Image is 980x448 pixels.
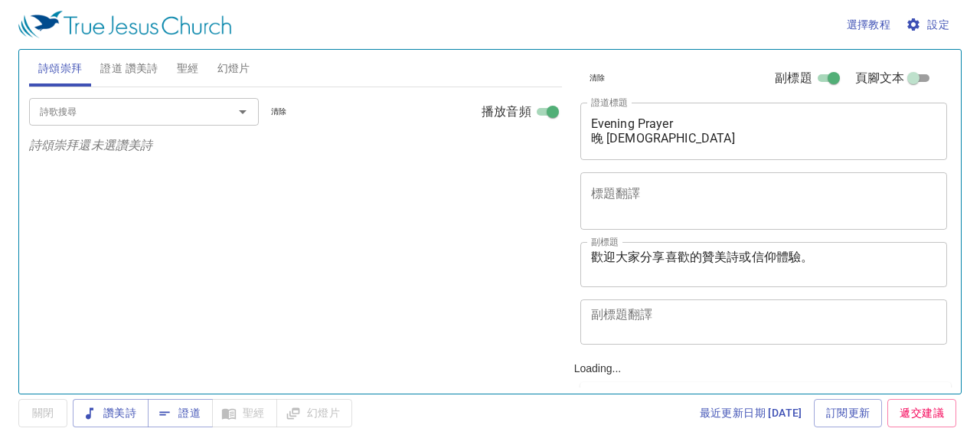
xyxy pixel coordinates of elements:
img: True Jesus Church [18,11,231,38]
button: 清除 [580,69,615,87]
div: Loading... [568,44,958,388]
a: 最近更新日期 [DATE] [694,399,808,427]
button: 設定 [903,11,955,39]
span: 證道 [160,404,201,423]
span: 頁腳文本 [855,69,905,87]
span: 讚美詩 [85,404,136,423]
span: 訂閱更新 [826,404,871,423]
span: 選擇教程 [847,15,891,34]
button: 證道 [148,399,213,427]
span: 清除 [271,105,287,119]
span: 設定 [909,15,949,34]
button: Open [232,101,253,123]
a: 遞交建議 [887,399,956,427]
a: 訂閱更新 [814,399,883,427]
span: 播放音頻 [482,103,531,121]
i: 詩頌崇拜還未選讚美詩 [29,138,153,152]
span: 聖經 [177,59,199,78]
span: 證道 讚美詩 [100,59,158,78]
span: 遞交建議 [900,404,944,423]
textarea: Evening Prayer 晚 [DEMOGRAPHIC_DATA] [591,116,937,146]
span: 幻燈片 [217,59,250,78]
span: 副標題 [775,69,812,87]
span: 最近更新日期 [DATE] [700,404,802,423]
span: 清除 [590,71,606,85]
span: 詩頌崇拜 [38,59,83,78]
button: 清除 [262,103,296,121]
button: 讚美詩 [73,399,149,427]
textarea: 歡迎大家分享喜歡的贊美詩或信仰體驗。 [591,250,937,279]
button: 選擇教程 [841,11,897,39]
